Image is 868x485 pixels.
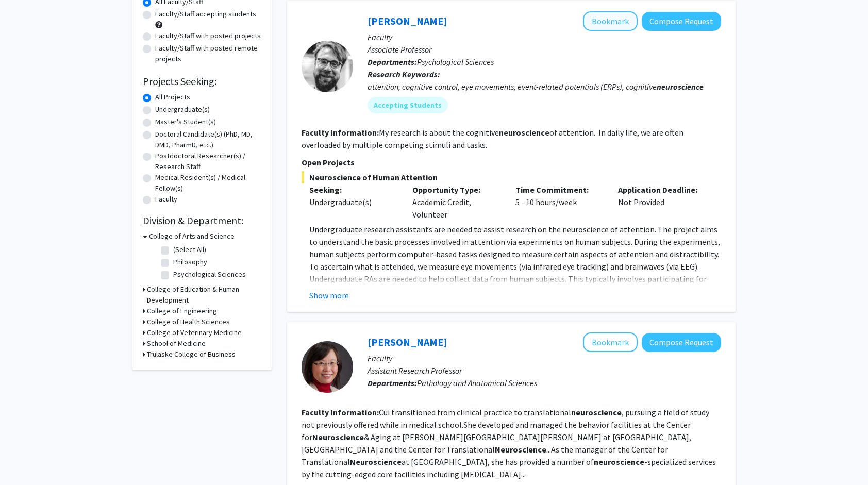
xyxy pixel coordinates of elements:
h3: College of Education & Human Development [147,284,261,306]
iframe: Chat [8,439,44,477]
p: Time Commitment: [515,183,603,196]
span: Pathology and Anatomical Sciences [417,378,537,388]
label: Philosophy [173,257,207,267]
label: Postdoctoral Researcher(s) / Research Staff [155,150,261,172]
p: Assistant Research Professor [368,364,721,377]
label: All Projects [155,92,190,103]
b: Departments: [368,378,417,388]
label: Medical Resident(s) / Medical Fellow(s) [155,172,261,194]
div: Not Provided [610,183,713,221]
button: Show more [309,289,349,302]
h3: College of Arts and Science [149,231,235,242]
label: (Select All) [173,244,206,255]
p: Associate Professor [368,43,721,56]
label: Doctoral Candidate(s) (PhD, MD, DMD, PharmD, etc.) [155,129,261,150]
p: Open Projects [302,156,721,169]
p: Undergraduate research assistants are needed to assist research on the neuroscience of attention.... [309,223,721,322]
b: neuroscience [571,407,622,417]
h2: Division & Department: [143,214,261,227]
p: Opportunity Type: [412,183,500,196]
p: Faculty [368,352,721,364]
b: neuroscience [594,457,644,467]
h2: Projects Seeking: [143,75,261,88]
label: Psychological Sciences [173,269,246,280]
p: Seeking: [309,183,397,196]
a: [PERSON_NAME] [368,336,447,348]
div: Undergraduate(s) [309,196,397,208]
label: Faculty/Staff accepting students [155,9,256,20]
label: Faculty/Staff with posted projects [155,30,261,41]
b: Neuroscience [495,444,546,455]
h3: School of Medicine [147,338,206,349]
label: Faculty [155,194,177,205]
h3: Trulaske College of Business [147,349,236,360]
b: neuroscience [657,81,704,92]
div: Academic Credit, Volunteer [405,183,508,221]
button: Add Jiankun Cui to Bookmarks [583,332,638,352]
p: Faculty [368,31,721,43]
mat-chip: Accepting Students [368,97,448,113]
h3: College of Veterinary Medicine [147,327,242,338]
h3: College of Engineering [147,306,217,316]
a: [PERSON_NAME] [368,14,447,27]
div: attention, cognitive control, eye movements, event-related potentials (ERPs), cognitive [368,80,721,93]
b: Research Keywords: [368,69,440,79]
b: Faculty Information: [302,407,379,417]
button: Add Nicholas Gaspelin to Bookmarks [583,11,638,31]
div: 5 - 10 hours/week [508,183,611,221]
b: Departments: [368,57,417,67]
h3: College of Health Sciences [147,316,230,327]
fg-read-more: My research is about the cognitive of attention. In daily life, we are often overloaded by multip... [302,127,683,150]
label: Faculty/Staff with posted remote projects [155,43,261,64]
label: Undergraduate(s) [155,104,210,115]
button: Compose Request to Nicholas Gaspelin [642,12,721,31]
span: Neuroscience of Human Attention [302,171,721,183]
b: neuroscience [499,127,549,138]
b: Neuroscience [350,457,402,467]
b: Faculty Information: [302,127,379,138]
b: Neuroscience [312,432,364,442]
span: Psychological Sciences [417,57,494,67]
button: Compose Request to Jiankun Cui [642,333,721,352]
fg-read-more: Cui transitioned from clinical practice to translational , pursuing a field of study not previous... [302,407,716,479]
label: Master's Student(s) [155,116,216,127]
p: Application Deadline: [618,183,706,196]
